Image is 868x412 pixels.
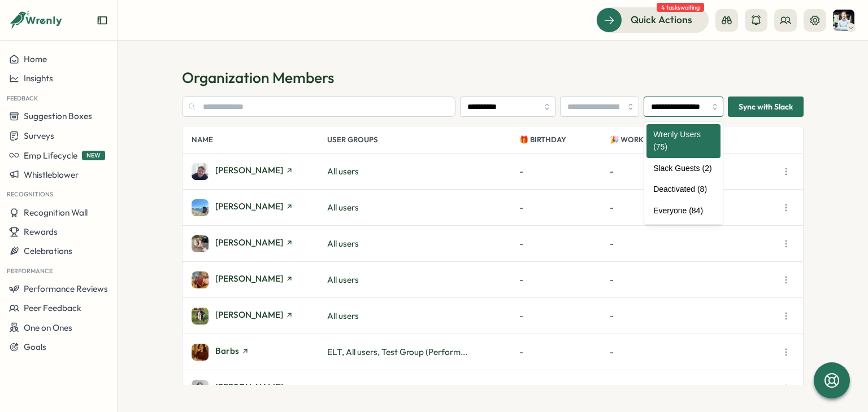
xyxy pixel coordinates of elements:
span: All users [327,274,359,285]
div: Deactivated (8) [646,179,721,200]
span: All users [327,310,359,321]
p: User Groups [327,126,519,153]
img: Alex Johnson [192,199,209,216]
p: - [610,238,778,250]
span: One on Ones [24,322,72,333]
div: Everyone (84) [646,200,721,222]
a: Ben Hardwick[PERSON_NAME] [192,380,327,397]
img: Barbs [192,344,209,361]
h1: Organization Members [182,68,804,87]
span: NEW [82,151,105,160]
p: - [519,165,610,178]
p: - [610,201,778,214]
span: All users [327,383,359,393]
span: Home [24,54,47,64]
a: Andie Potter[PERSON_NAME] [192,235,327,252]
p: - [610,165,778,178]
span: Sync with Slack [739,97,793,116]
span: Barbs [215,347,239,355]
p: 🎉 Work Anniversary [610,126,778,153]
span: 4 tasks waiting [657,3,704,12]
p: - [519,201,610,214]
img: Ben Hardwick [192,380,209,397]
p: - [519,238,610,250]
span: Peer Feedback [24,303,81,313]
p: - [519,346,610,358]
span: Recognition Wall [24,207,88,218]
p: - [610,346,778,358]
span: All users [327,166,359,177]
a: Alex Johnson[PERSON_NAME] [192,199,327,216]
button: Quick Actions [596,7,709,32]
span: ELT, All users, Test Group (Perform... [327,347,467,357]
div: Slack Guests (2) [646,158,721,179]
p: - [610,382,778,395]
img: Andie Potter [192,235,209,252]
p: - [610,274,778,286]
span: Suggestion Boxes [24,111,92,121]
span: Surveys [24,130,54,141]
a: BarbsBarbs [192,344,327,361]
img: Avinash Thangali [192,308,209,325]
span: Goals [24,341,46,352]
span: [PERSON_NAME] [215,310,283,319]
span: [PERSON_NAME] [215,383,283,391]
p: - [519,274,610,286]
img: Andy Hughes [192,271,209,288]
span: Rewards [24,226,58,237]
span: [PERSON_NAME] [215,274,283,283]
span: [PERSON_NAME] [215,202,283,211]
span: Whistleblower [24,169,79,180]
a: alexiy[PERSON_NAME] [192,163,327,180]
p: - [519,310,610,322]
img: alexiy [192,163,209,180]
button: Sync with Slack [728,97,804,117]
a: Andy Hughes[PERSON_NAME] [192,271,327,288]
span: Celebrations [24,246,72,256]
img: Nik Zavgorodniy [833,10,854,31]
a: Avinash Thangali[PERSON_NAME] [192,308,327,325]
div: Wrenly Users (75) [646,124,721,157]
span: Performance Reviews [24,283,108,294]
span: Insights [24,73,53,84]
button: Expand sidebar [97,15,108,26]
span: Quick Actions [631,12,692,27]
p: - [519,382,610,395]
span: Emp Lifecycle [24,150,77,161]
span: All users [327,202,359,213]
p: - [610,310,778,322]
span: All users [327,238,359,249]
p: Name [192,126,327,153]
p: 🎁 Birthday [519,126,610,153]
span: [PERSON_NAME] [215,166,283,174]
span: [PERSON_NAME] [215,238,283,247]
